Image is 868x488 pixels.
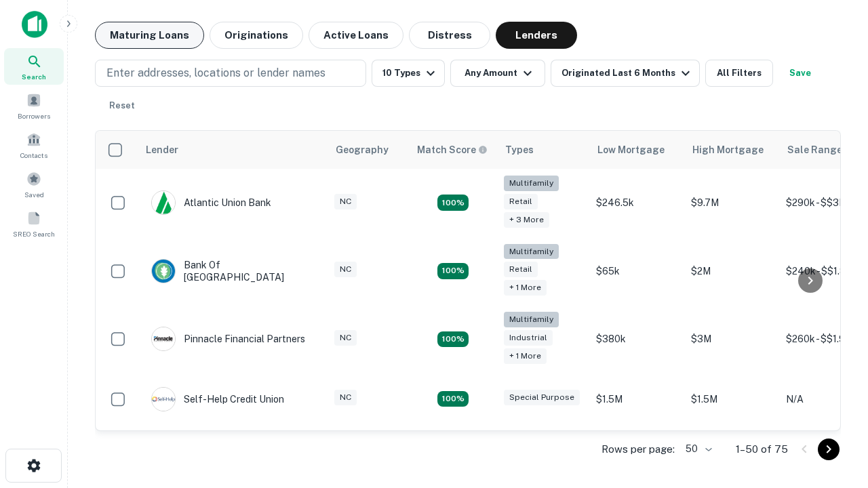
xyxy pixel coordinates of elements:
div: Types [505,142,534,158]
div: High Mortgage [692,142,764,158]
div: Geography [336,142,389,158]
button: Go to next page [818,439,840,460]
div: Matching Properties: 10, hasApolloMatch: undefined [437,195,469,211]
div: Multifamily [504,244,559,260]
div: + 3 more [504,212,549,228]
p: Rows per page: [601,441,675,457]
button: 10 Types [372,60,445,87]
button: Distress [409,22,490,49]
td: $246.5k [589,169,684,237]
img: picture [152,260,175,283]
div: + 1 more [504,280,547,296]
img: capitalize-icon.png [22,11,47,38]
img: picture [152,388,175,411]
div: Pinnacle Financial Partners [151,327,305,351]
button: Enter addresses, locations or lender names [95,60,366,87]
th: High Mortgage [684,131,779,169]
button: Reset [100,92,144,119]
h6: Match Score [417,142,485,157]
div: NC [334,194,357,209]
span: Contacts [20,150,47,161]
td: $2M [684,237,779,306]
a: Borrowers [4,87,64,124]
div: Self-help Credit Union [151,387,284,411]
div: Retail [504,194,538,209]
a: Contacts [4,127,64,163]
span: Search [22,71,46,82]
button: Active Loans [309,22,403,49]
img: picture [152,327,175,350]
button: Originated Last 6 Months [551,60,700,87]
div: 50 [680,439,714,459]
div: Multifamily [504,176,559,191]
div: Atlantic Union Bank [151,190,271,215]
p: Enter addresses, locations or lender names [106,65,325,81]
div: Industrial [504,330,553,346]
div: Low Mortgage [597,142,665,158]
td: $9.7M [684,169,779,237]
iframe: Chat Widget [800,380,868,445]
th: Lender [138,131,328,169]
th: Types [497,131,589,169]
div: Matching Properties: 17, hasApolloMatch: undefined [437,263,469,279]
span: SREO Search [13,228,55,239]
a: SREO Search [4,205,64,242]
div: Retail [504,262,538,277]
div: NC [334,262,357,277]
button: Lenders [496,22,577,49]
a: Search [4,48,64,85]
div: + 1 more [504,348,547,364]
td: $1.5M [589,373,684,425]
span: Saved [24,189,44,200]
button: Originations [210,22,303,49]
div: Special Purpose [504,390,580,405]
div: Sale Range [787,142,842,158]
td: $380k [589,305,684,373]
img: picture [152,191,175,214]
div: NC [334,390,357,405]
div: Capitalize uses an advanced AI algorithm to match your search with the best lender. The match sco... [417,142,488,157]
div: Originated Last 6 Months [561,65,694,81]
a: Saved [4,166,64,203]
td: $65k [589,237,684,306]
span: Borrowers [18,110,50,121]
p: 1–50 of 75 [736,441,788,457]
div: Lender [146,142,178,158]
th: Low Mortgage [589,131,684,169]
button: Maturing Loans [95,22,204,49]
div: Matching Properties: 11, hasApolloMatch: undefined [437,391,469,407]
div: Multifamily [504,312,559,327]
div: Bank Of [GEOGRAPHIC_DATA] [151,259,314,283]
div: Matching Properties: 13, hasApolloMatch: undefined [437,331,469,348]
button: Save your search to get updates of matches that match your search criteria. [778,60,822,87]
button: All Filters [705,60,773,87]
th: Geography [328,131,409,169]
td: $1.5M [684,373,779,425]
div: NC [334,330,357,346]
button: Any Amount [450,60,545,87]
th: Capitalize uses an advanced AI algorithm to match your search with the best lender. The match sco... [409,131,497,169]
td: $3M [684,305,779,373]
